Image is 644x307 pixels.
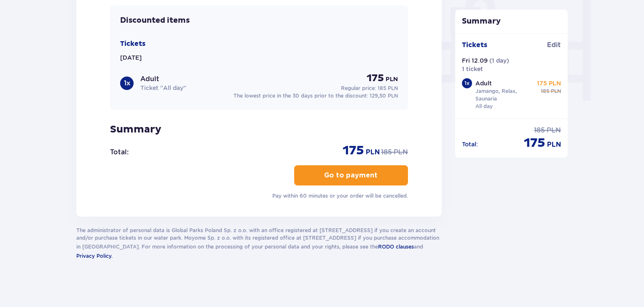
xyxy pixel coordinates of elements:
p: Total : [110,148,129,157]
p: The lowest price in the 30 days prior to the discount: [233,92,398,100]
p: 175 PLN [537,79,561,87]
span: 129,50 PLN [370,93,398,99]
span: RODO clauses [378,243,414,250]
p: Jamango, Relax, Saunaria [475,87,534,103]
p: Total : [462,140,478,148]
p: [DATE] [120,53,142,62]
p: All day [475,103,493,110]
p: PLN [547,140,561,149]
p: PLN [366,148,380,157]
p: Ticket "All day" [140,84,186,92]
p: 185 [381,148,392,157]
p: PLN [394,148,408,157]
p: ( 1 day ) [489,56,509,65]
a: Privacy Policy. [76,251,113,260]
p: 1 ticket [462,65,483,73]
p: 175 [367,72,384,85]
p: Summary [455,16,568,26]
p: Adult [475,79,492,87]
p: Adult [140,74,159,84]
p: Fri 12.09 [462,56,488,65]
span: Privacy Policy. [76,253,113,259]
p: Tickets [120,39,145,48]
p: PLN [551,87,561,95]
p: 185 [534,126,545,135]
p: Go to payment [324,171,378,180]
p: PLN [386,75,398,84]
p: Discounted items [120,16,190,26]
a: Edit [547,40,561,50]
p: PLN [547,126,561,135]
p: Summary [110,123,408,136]
p: 175 [524,135,545,151]
a: RODO clauses [378,242,414,251]
p: Regular price: [341,85,398,92]
p: 185 [541,87,549,95]
button: Go to payment [294,165,408,185]
div: 1 x [462,78,472,88]
p: The administrator of personal data is Global Parks Poland Sp. z o.o. with an office registered at... [76,227,442,260]
div: 1 x [120,77,134,90]
p: 175 [343,143,364,159]
p: Tickets [462,40,487,50]
p: Pay within 60 minutes or your order will be cancelled. [272,192,408,200]
span: 185 PLN [378,85,398,91]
